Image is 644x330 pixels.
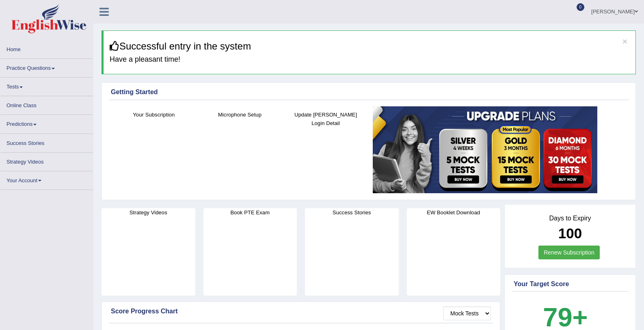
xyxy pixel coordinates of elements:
a: Home [0,40,93,56]
a: Tests [0,78,93,93]
h4: Strategy Videos [102,208,195,217]
a: Renew Subscription [538,246,600,259]
a: Your Account [0,171,93,187]
div: Your Target Score [514,279,627,289]
h4: EW Booklet Download [407,208,501,217]
h4: Microphone Setup [201,110,279,119]
button: × [622,37,627,45]
h4: Have a pleasant time! [110,56,629,64]
h4: Your Subscription [115,110,193,119]
div: Getting Started [111,87,627,97]
a: Online Class [0,96,93,112]
img: small5.jpg [373,106,597,193]
h4: Book PTE Exam [203,208,297,217]
span: 0 [577,3,585,11]
h4: Days to Expiry [514,215,627,222]
a: Strategy Videos [0,153,93,168]
a: Success Stories [0,134,93,150]
b: 100 [558,225,582,241]
h4: Success Stories [305,208,399,217]
a: Predictions [0,115,93,131]
a: Practice Questions [0,59,93,75]
h3: Successful entry in the system [110,41,629,52]
div: Score Progress Chart [111,306,491,316]
h4: Update [PERSON_NAME] Login Detail [287,110,365,127]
